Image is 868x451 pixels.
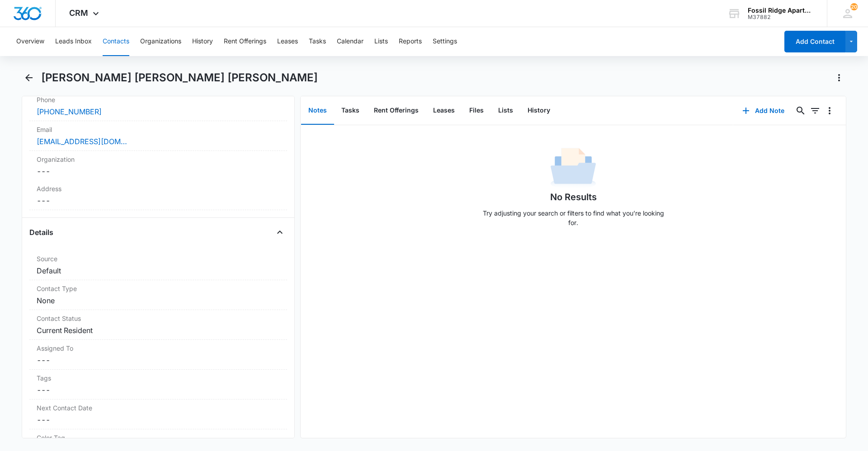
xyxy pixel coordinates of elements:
button: Lists [491,97,520,125]
label: Contact Type [37,284,280,293]
button: Actions [832,70,846,85]
button: Contacts [103,27,129,56]
button: Back [22,70,36,85]
button: Filters [808,103,822,118]
button: Settings [433,27,457,56]
div: account name [748,7,814,14]
button: Leases [426,97,462,125]
label: Color Tag [37,433,280,442]
div: notifications count [850,3,858,10]
dd: --- [37,166,280,177]
button: Organizations [140,27,181,56]
img: No Data [551,145,596,190]
dd: Current Resident [37,325,280,336]
label: Email [37,125,280,134]
dd: --- [37,195,280,206]
button: Leases [277,27,298,56]
div: Phone[PHONE_NUMBER] [29,91,287,121]
div: Contact TypeNone [29,280,287,310]
button: Rent Offerings [224,27,266,56]
button: Reports [399,27,422,56]
button: Close [273,225,287,240]
p: Try adjusting your search or filters to find what you’re looking for. [478,208,668,227]
div: Address--- [29,180,287,210]
label: Contact Status [37,314,280,323]
button: History [520,97,557,125]
div: Tags--- [29,370,287,399]
dd: --- [37,355,280,366]
label: Address [37,184,280,193]
h1: No Results [550,190,597,204]
label: Tags [37,373,280,383]
button: Files [462,97,491,125]
a: [EMAIL_ADDRESS][DOMAIN_NAME] [37,136,127,147]
button: History [192,27,213,56]
button: Overflow Menu [822,103,837,118]
div: SourceDefault [29,250,287,280]
label: Source [37,254,280,263]
button: Search... [793,103,808,118]
button: Add Note [733,100,793,122]
button: Lists [374,27,388,56]
div: Contact StatusCurrent Resident [29,310,287,340]
h1: [PERSON_NAME] [PERSON_NAME] [PERSON_NAME] [41,71,318,85]
button: Calendar [337,27,363,56]
span: CRM [69,8,88,18]
dd: Default [37,265,280,276]
h4: Details [29,227,53,238]
div: account id [748,14,814,20]
span: 20 [850,3,858,10]
button: Tasks [334,97,367,125]
dd: None [37,295,280,306]
dd: --- [37,414,280,425]
div: Assigned To--- [29,340,287,370]
div: Organization--- [29,151,287,180]
button: Add Contact [784,31,845,52]
button: Overview [16,27,44,56]
div: Next Contact Date--- [29,399,287,429]
button: Tasks [309,27,326,56]
label: Organization [37,155,280,164]
button: Notes [301,97,334,125]
dd: --- [37,385,280,395]
label: Assigned To [37,343,280,353]
button: Leads Inbox [55,27,92,56]
label: Next Contact Date [37,403,280,413]
label: Phone [37,95,280,104]
a: [PHONE_NUMBER] [37,106,102,117]
button: Rent Offerings [367,97,426,125]
div: Email[EMAIL_ADDRESS][DOMAIN_NAME] [29,121,287,151]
